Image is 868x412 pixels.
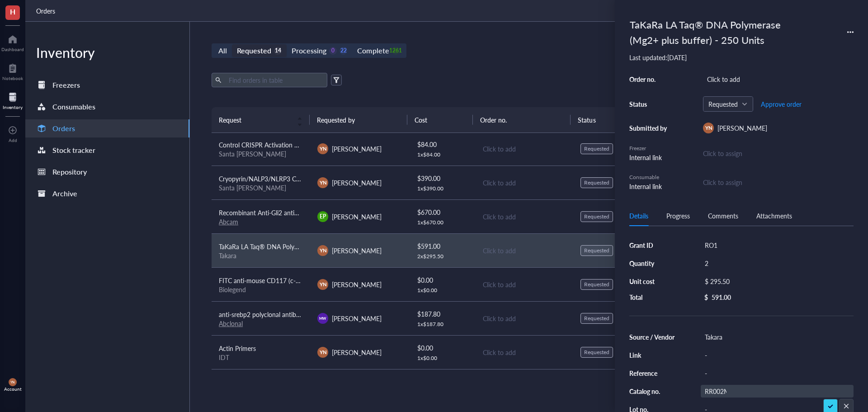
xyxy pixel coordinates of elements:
th: Cost [407,107,472,133]
div: $ 295.50 [701,275,850,288]
div: 2 x $ 295.50 [417,253,468,260]
div: Requested [584,315,609,322]
div: All [218,44,227,57]
div: Consumable [629,173,670,181]
div: Requested [584,281,609,288]
div: Unit cost [629,277,675,285]
span: [PERSON_NAME] [332,144,382,153]
div: 1 x $ 84.00 [417,151,468,158]
input: Find orders in table [225,73,324,87]
span: Actin Primers [219,344,256,353]
span: YN [319,348,326,356]
span: Approve order [761,100,802,108]
div: Details [629,211,648,221]
div: Status [629,100,670,108]
a: Stock tracker [25,141,189,159]
div: Freezers [52,79,80,91]
div: Order no. [629,75,670,83]
div: Requested [584,349,609,356]
span: Cryopyrin/NALP3/NLRP3 CRISPR Activation Plasmid (m) [219,174,377,183]
div: segmented control [212,43,406,58]
div: Click to add [483,212,566,222]
span: YN [10,380,15,384]
div: Orders [52,122,75,135]
div: Stock tracker [52,144,95,156]
span: YN [319,280,326,288]
div: Requested [237,44,271,57]
div: Requested [584,145,609,152]
div: Internal link [629,181,670,191]
a: Repository [25,163,189,181]
div: RO1 [701,239,854,251]
div: Add [9,137,17,143]
div: Takara [219,251,303,260]
a: Abcam [219,217,238,226]
td: Click to add [475,267,573,301]
span: Requested [708,100,746,108]
div: 1 x $ 187.80 [417,321,468,328]
div: Internal link [629,152,670,162]
span: YN [319,179,326,186]
span: Recombinant Anti-Gli2 antibody [9HCLC] [219,208,334,217]
div: Comments [708,211,738,221]
th: Order no. [473,107,571,133]
div: Archive [52,187,77,200]
span: YN [319,145,326,152]
div: Biolegend [219,285,303,294]
span: YN [705,124,712,132]
div: $ 0.00 [417,275,468,285]
span: H [10,6,15,17]
div: Processing [292,44,326,57]
div: 1 x $ 0.00 [417,287,468,294]
span: [PERSON_NAME] [717,123,767,133]
div: Requested [584,247,609,254]
span: anti-srebp2 polyclonal antibody [219,310,307,319]
div: Click to add [483,347,566,357]
a: Freezers [25,76,189,94]
div: 1261 [392,47,400,55]
div: TaKaRa LA Taq® DNA Polymerase (Mg2+ plus buffer) - 250 Units [626,14,816,50]
div: Total [629,293,675,301]
div: Inventory [3,104,23,110]
div: $ [704,293,708,301]
a: Inventory [3,90,23,110]
div: Complete [357,44,389,57]
div: Click to add [483,178,566,188]
div: Dashboard [1,47,24,52]
div: Santa [PERSON_NAME] [219,150,303,158]
div: Click to add [483,246,566,256]
div: Account [4,386,22,392]
div: Submitted by [629,124,670,132]
div: Click to add [483,313,566,323]
a: Consumables [25,98,189,116]
span: YN [319,246,326,254]
span: Control CRISPR Activation Plasmid [219,140,316,149]
span: [PERSON_NAME] [332,178,382,187]
div: Notebook [2,76,23,81]
div: Click to add [483,279,566,289]
div: $ 0.00 [417,343,468,353]
div: Grant ID [629,241,675,249]
th: Request [212,107,310,133]
div: Requested [584,179,609,186]
div: Consumables [52,100,95,113]
div: Attachments [756,211,792,221]
div: Takara [701,331,854,343]
div: Click to assign [703,148,854,158]
span: [PERSON_NAME] [332,212,382,221]
div: Reference [629,369,675,377]
span: FITC anti-mouse CD117 (c-Kit) Antibody [219,276,332,285]
span: [PERSON_NAME] [332,246,382,255]
td: Click to add [475,166,573,199]
a: Archive [25,185,189,203]
th: Status [571,107,636,133]
span: EP [320,213,326,221]
div: Requested [584,213,609,220]
div: 1 x $ 390.00 [417,185,468,192]
div: $ 591.00 [417,241,468,251]
div: 591.00 [712,293,731,301]
div: Santa [PERSON_NAME] [219,184,303,192]
a: Notebook [2,61,23,81]
span: Request [219,115,292,125]
a: Orders [25,119,189,137]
